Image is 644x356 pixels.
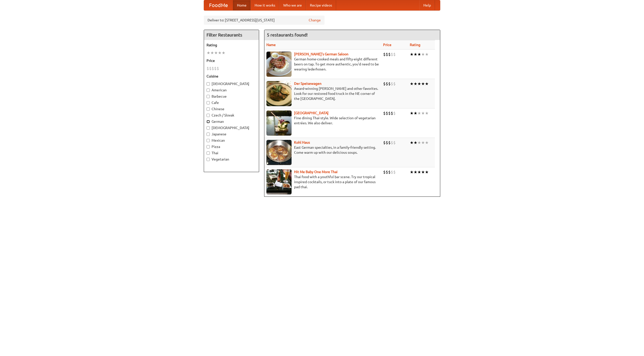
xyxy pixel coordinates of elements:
a: Hit Me Baby One More Thai [294,170,338,174]
li: ★ [210,50,214,56]
li: $ [217,66,219,71]
li: $ [383,52,386,57]
a: Kohl Haus [294,140,310,144]
li: ★ [421,110,425,116]
li: ★ [421,169,425,175]
a: [GEOGRAPHIC_DATA] [294,111,329,115]
input: Barbecue [207,95,210,98]
li: ★ [414,81,417,87]
a: Rating [410,43,420,47]
li: ★ [414,169,417,175]
li: $ [393,52,396,57]
label: German [207,119,256,124]
li: ★ [414,110,417,116]
p: Thai food with a youthful bar scene. Try our tropical inspired cocktails, or tuck into a plate of... [266,174,379,189]
h5: Price [207,58,256,63]
li: ★ [417,169,421,175]
h5: Cuisine [207,74,256,79]
label: Thai [207,150,256,155]
li: $ [388,140,391,145]
img: esthers.jpg [266,52,292,77]
li: $ [212,66,214,71]
li: $ [386,140,388,145]
li: ★ [414,140,417,145]
a: Change [309,18,321,23]
li: ★ [417,81,421,87]
input: Czech / Slovak [207,114,210,117]
li: $ [209,66,212,71]
p: German home-cooked meals and fifty-eight different beers on tap. To get more authentic, you'd nee... [266,57,379,72]
ng-pluralize: 5 restaurants found! [267,32,308,37]
li: ★ [421,140,425,145]
a: Home [233,0,251,10]
input: Pizza [207,145,210,148]
li: ★ [425,52,429,57]
label: [DEMOGRAPHIC_DATA] [207,81,256,86]
a: How it works [251,0,279,10]
li: $ [383,169,386,175]
li: $ [386,169,388,175]
li: $ [391,110,393,116]
li: $ [388,81,391,87]
label: Cafe [207,100,256,105]
a: Der Speisewagen [294,82,321,86]
li: $ [388,52,391,57]
li: $ [388,110,391,116]
a: Help [419,0,435,10]
label: Czech / Slovak [207,113,256,118]
label: Vegetarian [207,157,256,162]
li: $ [383,81,386,87]
h4: Filter Restaurants [204,30,259,40]
input: Chinese [207,107,210,111]
li: ★ [425,140,429,145]
a: Who we are [279,0,306,10]
li: $ [393,140,396,145]
li: $ [388,169,391,175]
li: ★ [214,50,218,56]
li: ★ [425,169,429,175]
input: Mexican [207,139,210,142]
input: Thai [207,151,210,155]
li: $ [391,140,393,145]
img: satay.jpg [266,110,292,136]
input: German [207,120,210,123]
p: East German specialties, in a family-friendly setting. Come warm up with our delicious soups. [266,145,379,155]
li: ★ [410,81,414,87]
li: $ [391,169,393,175]
a: [PERSON_NAME]'s German Saloon [294,52,348,56]
label: Pizza [207,144,256,149]
label: Chinese [207,106,256,111]
li: ★ [410,52,414,57]
label: Mexican [207,138,256,143]
li: ★ [207,50,210,56]
li: $ [391,52,393,57]
label: American [207,88,256,93]
img: babythai.jpg [266,169,292,194]
li: $ [207,66,209,71]
li: ★ [414,52,417,57]
label: Barbecue [207,94,256,99]
input: [DEMOGRAPHIC_DATA] [207,126,210,130]
li: $ [393,81,396,87]
li: $ [383,140,386,145]
li: $ [386,110,388,116]
li: ★ [425,110,429,116]
label: Japanese [207,132,256,137]
h5: Rating [207,43,256,48]
li: $ [383,110,386,116]
label: [DEMOGRAPHIC_DATA] [207,125,256,130]
input: American [207,89,210,92]
li: $ [386,81,388,87]
li: ★ [222,50,225,56]
li: $ [391,81,393,87]
li: ★ [421,81,425,87]
a: Name [266,43,276,47]
li: $ [393,110,396,116]
li: ★ [421,52,425,57]
li: ★ [410,140,414,145]
li: ★ [410,169,414,175]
